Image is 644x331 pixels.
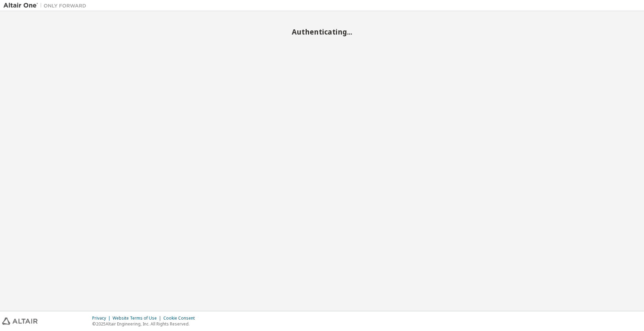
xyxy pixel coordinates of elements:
[113,315,163,321] div: Website Terms of Use
[163,315,199,321] div: Cookie Consent
[92,315,113,321] div: Privacy
[3,2,90,9] img: Altair One
[3,27,641,36] h2: Authenticating...
[2,318,38,325] img: altair_logo.svg
[92,321,199,327] p: © 2025 Altair Engineering, Inc. All Rights Reserved.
